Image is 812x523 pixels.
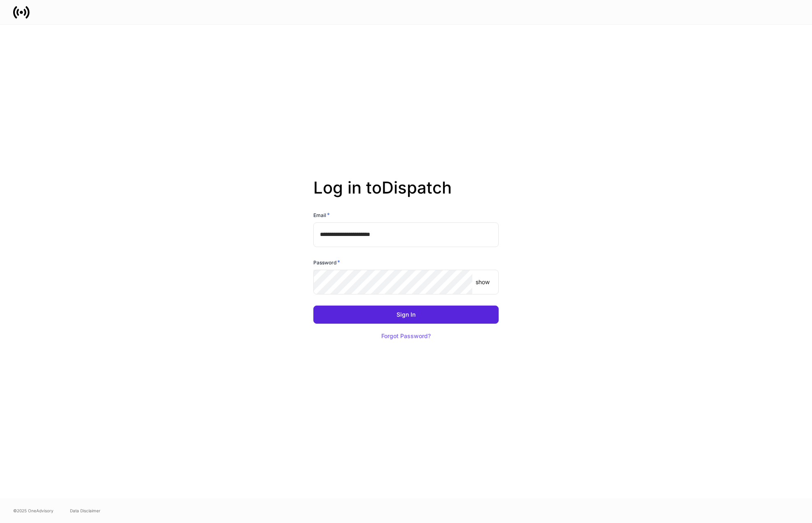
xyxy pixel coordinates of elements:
p: show [476,278,490,286]
button: Forgot Password? [371,327,441,345]
a: Data Disclaimer [70,507,100,514]
button: Sign In [313,306,499,324]
div: Sign In [397,312,415,318]
h2: Log in to Dispatch [313,178,499,211]
h6: Password [313,258,340,266]
h6: Email [313,211,330,219]
span: © 2025 OneAdvisory [13,507,54,514]
div: Forgot Password? [381,333,431,339]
